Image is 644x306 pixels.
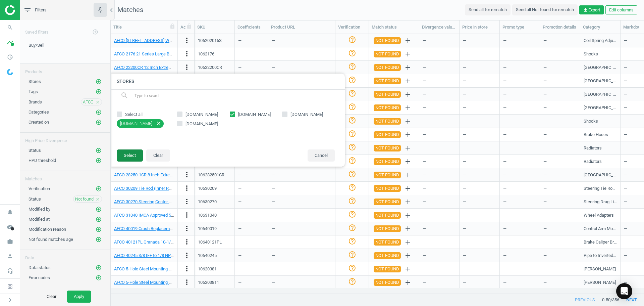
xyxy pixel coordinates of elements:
[4,51,16,63] i: pie_chart_outlined
[29,186,50,191] span: Verification
[20,64,110,75] div: Products
[95,274,102,281] button: add_circle_outline
[95,78,102,85] button: add_circle_outline
[29,158,56,163] span: HPD threshold
[616,283,632,299] div: Open Intercom Messenger
[29,275,50,280] span: Error codes
[29,120,49,125] span: Created on
[29,43,44,48] span: Buy/Sell
[6,296,14,304] i: chevron_right
[67,291,91,303] button: Apply
[95,226,102,233] button: add_circle_outline
[29,110,49,115] span: Categories
[4,250,16,263] i: person
[96,147,102,154] i: add_circle_outline
[20,20,110,39] div: Saved filters
[4,206,16,218] i: notifications
[110,74,345,89] h4: Stores
[5,5,53,15] img: ajHJNr6hYgQAAAAASUVORK5CYII=
[92,29,98,35] i: add_circle_outline
[107,6,115,14] i: chevron_left
[40,291,63,303] button: Clear
[29,265,51,270] span: Data status
[75,196,94,202] span: Not found
[29,227,66,232] span: Modification reason
[29,207,50,212] span: Modified by
[29,99,42,104] span: Brands
[20,171,110,182] div: Matches
[23,6,32,14] i: filter_list
[29,79,41,84] span: Stores
[4,235,16,248] i: work
[95,157,102,164] button: add_circle_outline
[95,109,102,116] button: add_circle_outline
[95,88,102,95] button: add_circle_outline
[29,217,50,222] span: Modified at
[29,196,41,202] span: Status
[29,148,41,153] span: Status
[96,109,102,115] i: add_circle_outline
[96,265,102,271] i: add_circle_outline
[4,265,16,277] i: headset_mic
[95,216,102,223] button: add_circle_outline
[95,197,100,202] i: close
[29,237,73,242] span: Not found matches age
[7,69,13,75] img: wGWNvw8QSZomAAAAABJRU5ErkJggg==
[96,206,102,212] i: add_circle_outline
[95,147,102,154] button: add_circle_outline
[89,25,102,39] button: add_circle_outline
[4,36,16,49] i: timeline
[95,264,102,271] button: add_circle_outline
[2,296,18,304] button: chevron_right
[96,158,102,164] i: add_circle_outline
[96,236,102,243] i: add_circle_outline
[20,250,110,261] div: Data
[96,89,102,95] i: add_circle_outline
[4,220,16,233] i: cloud_done
[96,79,102,85] i: add_circle_outline
[96,275,102,281] i: add_circle_outline
[95,185,102,192] button: add_circle_outline
[96,216,102,222] i: add_circle_outline
[20,133,110,144] div: High Price Divergence
[96,119,102,125] i: add_circle_outline
[95,119,102,126] button: add_circle_outline
[83,99,94,105] span: AFCO
[4,21,16,34] i: search
[96,186,102,192] i: add_circle_outline
[35,7,47,13] span: Filters
[95,100,100,104] i: close
[95,206,102,213] button: add_circle_outline
[29,89,38,94] span: Tags
[96,226,102,232] i: add_circle_outline
[95,236,102,243] button: add_circle_outline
